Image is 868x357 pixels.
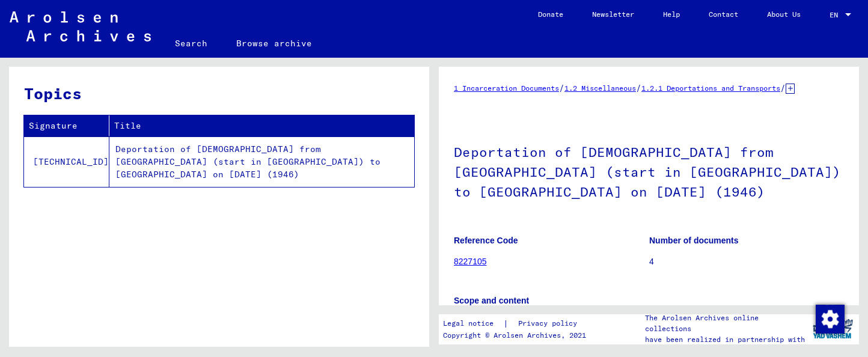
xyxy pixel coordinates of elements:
a: Search [160,29,222,58]
b: Number of documents [649,236,739,245]
img: Change consent [816,305,845,334]
img: yv_logo.png [810,314,855,344]
p: have been realized in partnership with [645,334,807,345]
a: 8227105 [454,257,487,266]
td: [TECHNICAL_ID] [24,136,109,187]
img: Arolsen_neg.svg [10,11,151,41]
th: Title [109,115,414,136]
a: Privacy policy [509,317,591,330]
span: / [780,82,786,93]
td: Deportation of [DEMOGRAPHIC_DATA] from [GEOGRAPHIC_DATA] (start in [GEOGRAPHIC_DATA]) to [GEOGRAP... [109,136,414,187]
b: Reference Code [454,236,518,245]
div: | [443,317,591,330]
a: 1.2 Miscellaneous [564,84,636,93]
a: 1 Incarceration Documents [454,84,559,93]
p: Copyright © Arolsen Archives, 2021 [443,330,591,341]
h1: Deportation of [DEMOGRAPHIC_DATA] from [GEOGRAPHIC_DATA] (start in [GEOGRAPHIC_DATA]) to [GEOGRAP... [454,124,844,217]
th: Signature [24,115,109,136]
h3: Topics [24,82,414,105]
b: Scope and content [454,296,529,305]
p: The Arolsen Archives online collections [645,313,807,334]
span: / [636,82,641,93]
a: Legal notice [443,317,503,330]
a: Browse archive [222,29,326,58]
span: / [559,82,564,93]
p: 4 [649,255,844,268]
a: 1.2.1 Deportations and Transports [641,84,780,93]
div: Change consent [815,304,844,333]
span: EN [830,11,843,19]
